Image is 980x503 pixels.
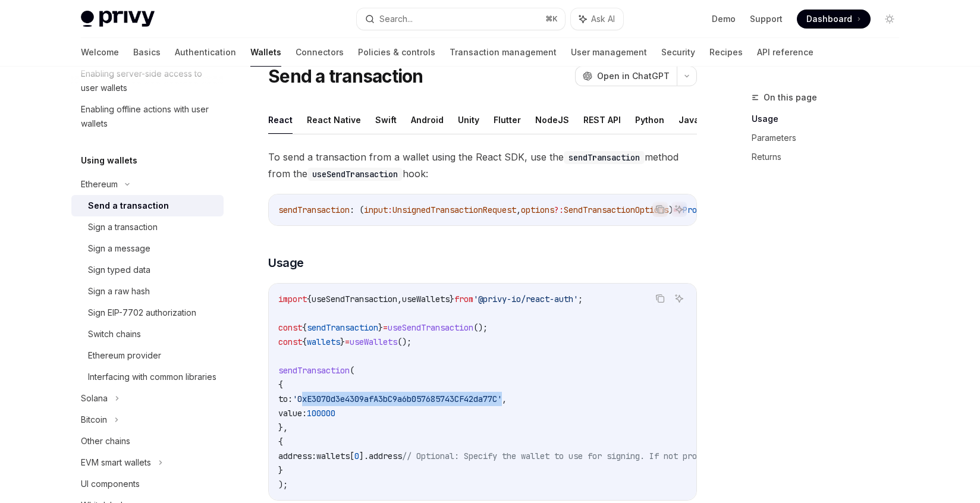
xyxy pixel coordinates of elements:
[81,102,216,131] div: Enabling offline actions with user wallets
[71,473,224,495] a: UI components
[752,109,909,128] a: Usage
[71,99,224,134] a: Enabling offline actions with user wallets
[278,465,283,476] span: }
[378,322,383,333] span: }
[450,38,557,67] a: Transaction management
[764,90,817,105] span: On this page
[358,38,435,67] a: Policies & controls
[268,254,304,271] span: Usage
[661,38,695,67] a: Security
[81,177,118,191] div: Ethereum
[268,65,423,87] h1: Send a transaction
[88,306,196,320] div: Sign EIP-7702 authorization
[88,327,141,341] div: Switch chains
[175,38,236,67] a: Authentication
[302,322,307,333] span: {
[375,106,397,134] button: Swift
[307,322,378,333] span: sendTransaction
[293,394,502,404] span: '0xE3070d3e4309afA3bC9a6b057685743CF42da77C'
[71,195,224,216] a: Send a transaction
[88,284,150,298] div: Sign a raw hash
[388,322,473,333] span: useSendTransaction
[671,291,687,306] button: Ask AI
[81,153,137,168] h5: Using wallets
[278,436,283,447] span: {
[364,205,388,215] span: input
[312,294,397,304] span: useSendTransaction
[81,455,151,470] div: EVM smart wallets
[71,323,224,345] a: Switch chains
[671,202,687,217] button: Ask AI
[578,294,583,304] span: ;
[392,205,516,215] span: UnsignedTransactionRequest
[668,205,673,215] span: )
[278,365,350,376] span: sendTransaction
[679,106,699,134] button: Java
[797,10,871,29] a: Dashboard
[307,168,403,181] code: useSendTransaction
[554,205,564,215] span: ?:
[411,106,444,134] button: Android
[535,106,569,134] button: NodeJS
[268,106,293,134] button: React
[278,479,288,490] span: );
[473,294,578,304] span: '@privy-io/react-auth'
[278,205,350,215] span: sendTransaction
[71,281,224,302] a: Sign a raw hash
[473,322,488,333] span: ();
[806,13,852,25] span: Dashboard
[278,408,307,419] span: value:
[71,259,224,281] a: Sign typed data
[571,8,623,30] button: Ask AI
[71,238,224,259] a: Sign a message
[278,379,283,390] span: {
[81,434,130,448] div: Other chains
[350,365,354,376] span: (
[278,337,302,347] span: const
[71,366,224,388] a: Interfacing with common libraries
[88,370,216,384] div: Interfacing with common libraries
[880,10,899,29] button: Toggle dark mode
[307,408,335,419] span: 100000
[709,38,743,67] a: Recipes
[757,38,813,67] a: API reference
[652,202,668,217] button: Copy the contents from the code block
[71,345,224,366] a: Ethereum provider
[88,199,169,213] div: Send a transaction
[454,294,473,304] span: from
[450,294,454,304] span: }
[521,205,554,215] span: options
[712,13,736,25] a: Demo
[278,322,302,333] span: const
[494,106,521,134] button: Flutter
[402,451,873,461] span: // Optional: Specify the wallet to use for signing. If not provided, the first wallet will be used.
[307,106,361,134] button: React Native
[81,413,107,427] div: Bitcoin
[307,294,312,304] span: {
[278,422,288,433] span: },
[81,38,119,67] a: Welcome
[307,337,340,347] span: wallets
[564,205,668,215] span: SendTransactionOptions
[597,70,670,82] span: Open in ChatGPT
[81,391,108,405] div: Solana
[350,451,354,461] span: [
[750,13,783,25] a: Support
[516,205,521,215] span: ,
[340,337,345,347] span: }
[268,149,697,182] span: To send a transaction from a wallet using the React SDK, use the method from the hook:
[354,451,359,461] span: 0
[369,451,402,461] span: address
[81,11,155,27] img: light logo
[402,294,450,304] span: useWallets
[250,38,281,67] a: Wallets
[81,477,140,491] div: UI components
[316,451,350,461] span: wallets
[302,337,307,347] span: {
[345,337,350,347] span: =
[278,294,307,304] span: import
[350,337,397,347] span: useWallets
[133,38,161,67] a: Basics
[502,394,507,404] span: ,
[458,106,479,134] button: Unity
